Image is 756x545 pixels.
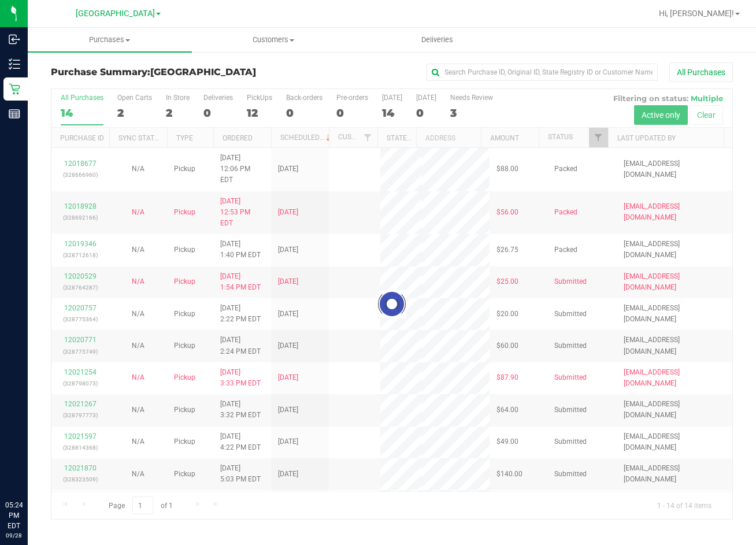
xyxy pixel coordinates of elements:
[51,67,278,77] h3: Purchase Summary:
[427,64,658,81] input: Search Purchase ID, Original ID, State Registry ID or Customer Name...
[659,9,734,18] span: Hi, [PERSON_NAME]!
[192,35,355,45] span: Customers
[150,66,256,77] span: [GEOGRAPHIC_DATA]
[12,453,46,487] iframe: Resource center
[9,58,20,70] inline-svg: Inventory
[9,83,20,95] inline-svg: Retail
[669,62,733,82] button: All Purchases
[28,35,192,45] span: Purchases
[76,9,155,18] span: [GEOGRAPHIC_DATA]
[5,500,23,531] p: 05:24 PM EDT
[9,108,20,120] inline-svg: Reports
[9,34,20,45] inline-svg: Inbound
[355,28,520,52] a: Deliveries
[192,28,356,52] a: Customers
[406,35,469,45] span: Deliveries
[28,28,192,52] a: Purchases
[5,531,23,540] p: 09/28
